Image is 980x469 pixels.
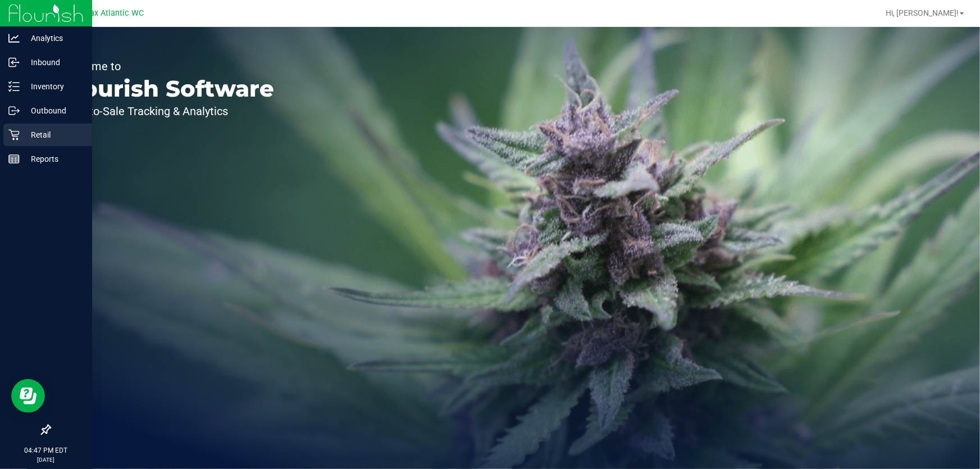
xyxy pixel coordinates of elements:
iframe: Resource center [11,379,45,413]
p: Analytics [20,31,87,45]
inline-svg: Outbound [8,105,20,116]
p: Seed-to-Sale Tracking & Analytics [61,106,274,117]
p: Inventory [20,80,87,93]
p: Reports [20,152,87,166]
inline-svg: Retail [8,129,20,140]
p: Inbound [20,56,87,69]
p: Welcome to [61,61,274,72]
span: Jax Atlantic WC [85,8,144,18]
inline-svg: Analytics [8,33,20,44]
p: Retail [20,128,87,142]
inline-svg: Reports [8,153,20,165]
inline-svg: Inventory [8,81,20,92]
p: 04:47 PM EDT [5,445,87,456]
span: Hi, [PERSON_NAME]! [886,8,959,17]
inline-svg: Inbound [8,57,20,68]
p: Flourish Software [61,78,274,100]
p: [DATE] [5,456,87,464]
p: Outbound [20,104,87,117]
